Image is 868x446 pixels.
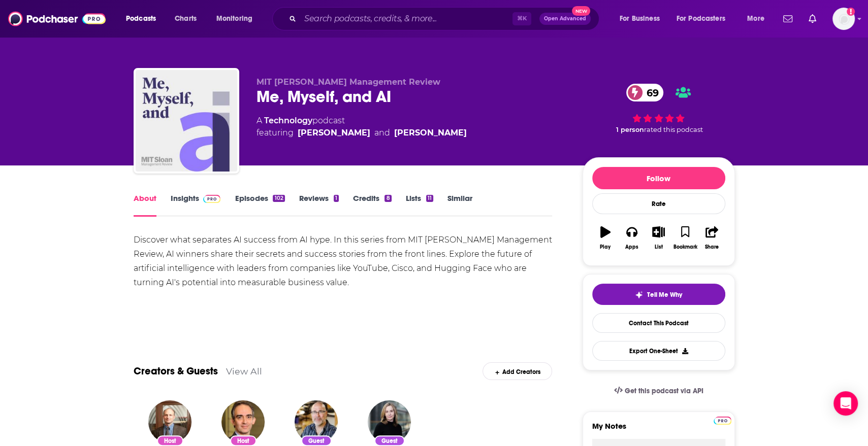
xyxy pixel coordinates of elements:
[592,341,725,361] button: Export One-Sheet
[299,193,339,217] a: Reviews1
[226,366,262,376] a: View All
[406,193,433,217] a: Lists11
[613,11,672,27] button: open menu
[273,195,284,202] div: 102
[256,127,467,139] span: featuring
[134,193,156,217] a: About
[672,220,698,256] button: Bookmark
[384,195,391,202] div: 8
[8,9,106,28] img: Podchaser - Follow, Share and Rate Podcasts
[635,291,643,299] img: tell me why sparkle
[235,193,284,217] a: Episodes102
[832,8,855,30] button: Show profile menu
[655,244,663,250] div: List
[157,435,183,446] div: Host
[636,84,664,101] span: 69
[673,244,697,250] div: Bookmark
[833,391,858,416] div: Open Intercom Messenger
[209,11,266,27] button: open menu
[171,193,221,217] a: InsightsPodchaser Pro
[353,193,391,217] a: Credits8
[483,362,552,380] div: Add Creators
[626,84,664,101] a: 69
[620,12,660,26] span: For Business
[677,12,725,26] span: For Podcasters
[592,193,725,214] div: Rate
[625,244,638,250] div: Apps
[334,195,339,202] div: 1
[698,220,725,256] button: Share
[592,284,725,305] button: tell me why sparkleTell Me Why
[119,11,169,27] button: open menu
[670,11,740,27] button: open menu
[805,10,820,27] a: Show notifications dropdown
[714,417,731,425] img: Podchaser Pro
[645,220,671,256] button: List
[647,291,682,299] span: Tell Me Why
[747,12,764,26] span: More
[203,195,221,203] img: Podchaser Pro
[256,115,467,139] div: A podcast
[616,126,644,133] span: 1 person
[832,8,855,30] img: User Profile
[779,10,796,27] a: Show notifications dropdown
[705,244,719,250] div: Share
[264,116,312,125] a: Technology
[148,400,191,443] img: Sam Ransbotham
[740,11,777,27] button: open menu
[592,421,725,439] label: My Notes
[298,127,370,139] a: Sam Ransbotham
[126,12,156,26] span: Podcasts
[256,77,440,87] span: MIT [PERSON_NAME] Management Review
[544,16,586,21] span: Open Advanced
[168,11,203,27] a: Charts
[301,435,332,446] div: Guest
[368,400,411,443] img: Rebecca Finlay
[572,6,590,16] span: New
[134,233,553,290] div: Discover what separates AI success from AI hype. In this series from MIT [PERSON_NAME] Management...
[847,8,855,16] svg: Add a profile image
[426,195,433,202] div: 11
[394,127,467,139] a: Shervin Khodabandeh
[539,13,591,25] button: Open AdvancedNew
[447,193,472,217] a: Similar
[136,70,237,171] img: Me, Myself, and AI
[175,12,197,26] span: Charts
[134,365,218,378] a: Creators & Guests
[374,435,405,446] div: Guest
[644,126,703,133] span: rated this podcast
[624,387,703,395] span: Get this podcast via API
[230,435,256,446] div: Host
[512,12,531,25] span: ⌘ K
[374,127,390,139] span: and
[221,400,265,443] img: Shervin Khodabandeh
[592,313,725,333] a: Contact This Podcast
[592,167,725,189] button: Follow
[832,8,855,30] span: Logged in as mdaniels
[714,415,731,425] a: Pro website
[300,11,512,27] input: Search podcasts, credits, & more...
[216,12,252,26] span: Monitoring
[282,7,609,30] div: Search podcasts, credits, & more...
[600,244,610,250] div: Play
[295,400,338,443] img: Mark Surman
[606,379,712,403] a: Get this podcast via API
[619,220,645,256] button: Apps
[583,77,735,140] div: 69 1 personrated this podcast
[592,220,619,256] button: Play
